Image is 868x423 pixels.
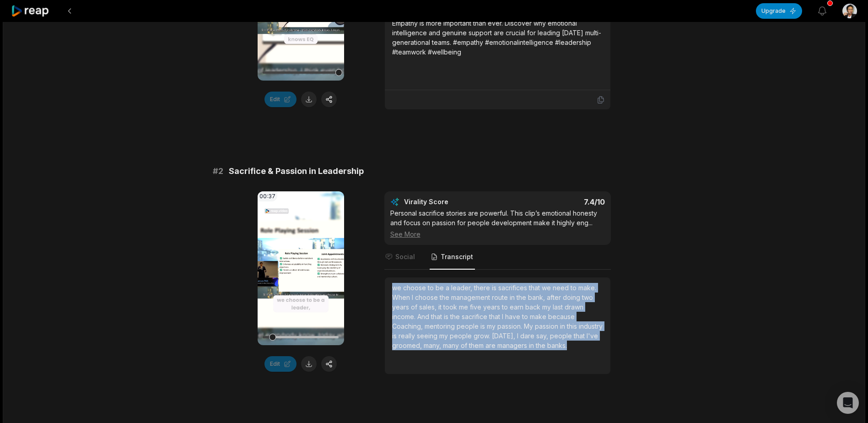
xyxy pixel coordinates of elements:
[451,284,474,292] span: leader,
[492,293,510,301] span: route
[480,322,487,330] span: is
[424,342,443,349] span: many,
[469,342,485,349] span: them
[756,3,802,19] button: Upgrade
[403,284,428,292] span: choose
[542,303,553,311] span: my
[502,313,505,320] span: I
[439,332,450,340] span: my
[524,322,535,330] span: My
[392,18,603,57] div: Empathy is more important than ever. Discover why emotional intelligence and genuine support are ...
[417,332,439,340] span: seeing
[525,303,542,311] span: back
[489,313,502,320] span: that
[229,165,364,178] span: Sacrifice & Passion in Leadership
[505,313,522,320] span: have
[440,293,451,301] span: the
[548,313,575,320] span: because
[530,313,548,320] span: make
[535,322,560,330] span: passion
[213,165,223,178] span: # 2
[392,284,403,292] span: we
[431,313,444,320] span: that
[258,191,344,345] video: Your browser does not support mp4 format.
[574,332,587,340] span: that
[520,332,536,340] span: dare
[547,342,567,349] span: banks.
[536,342,547,349] span: the
[522,313,530,320] span: to
[392,342,424,349] span: groomed,
[412,293,415,301] span: I
[837,392,859,414] div: Open Intercom Messenger
[392,293,412,301] span: When
[474,332,492,340] span: grow.
[528,293,547,301] span: bank,
[264,356,297,372] button: Edit
[450,313,462,320] span: the
[441,252,473,261] span: Transcript
[425,322,457,330] span: mentoring
[553,284,571,292] span: need
[536,332,550,340] span: say,
[470,303,483,311] span: five
[578,284,596,292] span: make.
[436,284,446,292] span: be
[395,252,415,261] span: Social
[565,303,583,311] span: drawn
[571,284,578,292] span: to
[529,284,542,292] span: that
[438,303,443,311] span: it
[483,303,502,311] span: years
[517,293,528,301] span: the
[485,342,497,349] span: are
[474,284,492,292] span: there
[529,342,536,349] span: in
[446,284,451,292] span: a
[507,197,605,206] div: 7.4 /10
[498,284,529,292] span: sacrifices
[392,322,425,330] span: Coaching,
[417,313,431,320] span: And
[411,303,419,311] span: of
[384,245,611,270] nav: Tabs
[492,332,517,340] span: [DATE],
[502,303,510,311] span: to
[444,313,450,320] span: is
[579,322,603,330] span: industry
[390,208,605,239] div: Personal sacrifice stories are powerful. This clip’s emotional honesty and focus on passion for p...
[399,332,417,340] span: really
[582,293,593,301] span: two
[487,322,497,330] span: my
[510,293,517,301] span: in
[443,303,459,311] span: took
[560,322,567,330] span: in
[563,293,582,301] span: doing
[457,322,480,330] span: people
[392,303,411,311] span: years
[459,303,470,311] span: me
[392,313,417,320] span: income.
[542,284,553,292] span: we
[451,293,492,301] span: management
[547,293,563,301] span: after
[428,284,436,292] span: to
[492,284,498,292] span: is
[390,229,605,239] div: See More
[450,332,474,340] span: people
[461,342,469,349] span: of
[510,303,525,311] span: earn
[567,322,579,330] span: this
[550,332,574,340] span: people
[587,332,598,340] span: I've
[497,322,524,330] span: passion.
[419,303,438,311] span: sales,
[497,342,529,349] span: managers
[264,92,297,107] button: Edit
[404,197,502,206] div: Virality Score
[553,303,565,311] span: last
[392,332,399,340] span: is
[517,332,520,340] span: I
[443,342,461,349] span: many
[415,293,440,301] span: choose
